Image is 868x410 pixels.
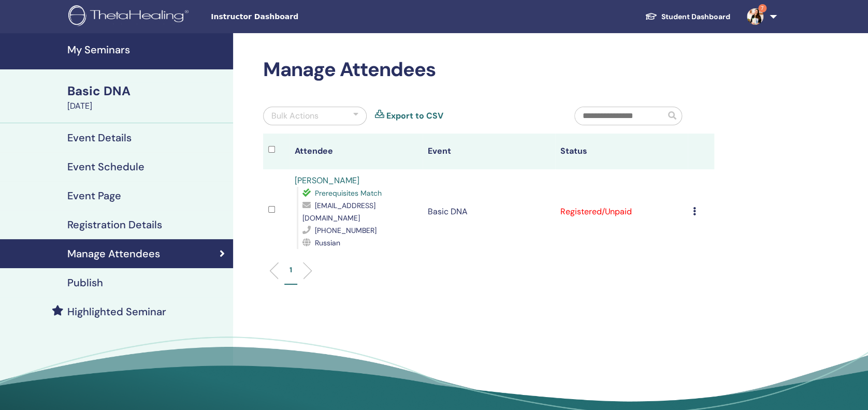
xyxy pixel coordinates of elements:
h4: Publish [67,276,103,289]
a: Export to CSV [386,110,443,122]
span: [EMAIL_ADDRESS][DOMAIN_NAME] [302,201,375,223]
th: Event [423,134,555,169]
span: [PHONE_NUMBER] [315,226,377,235]
a: [PERSON_NAME] [295,175,359,186]
div: Basic DNA [67,82,227,100]
h4: Event Details [67,131,132,144]
div: Bulk Actions [271,110,319,122]
p: 1 [290,265,292,275]
a: Basic DNA[DATE] [61,82,233,112]
img: graduation-cap-white.svg [645,12,657,21]
th: Status [555,134,688,169]
a: Student Dashboard [636,7,739,26]
span: Prerequisites Match [315,188,382,198]
h4: Registration Details [67,218,162,231]
img: logo.png [68,5,192,28]
div: [DATE] [67,100,227,112]
h4: My Seminars [67,43,227,56]
th: Attendee [290,134,422,169]
h4: Highlighted Seminar [67,305,166,318]
img: default.jpg [747,8,763,25]
td: Basic DNA [423,169,555,254]
h4: Event Page [67,189,121,202]
h4: Manage Attendees [67,247,160,260]
span: Instructor Dashboard [211,11,366,22]
h4: Event Schedule [67,160,144,173]
span: Russian [315,238,340,247]
h2: Manage Attendees [263,58,714,82]
span: 7 [758,4,766,12]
